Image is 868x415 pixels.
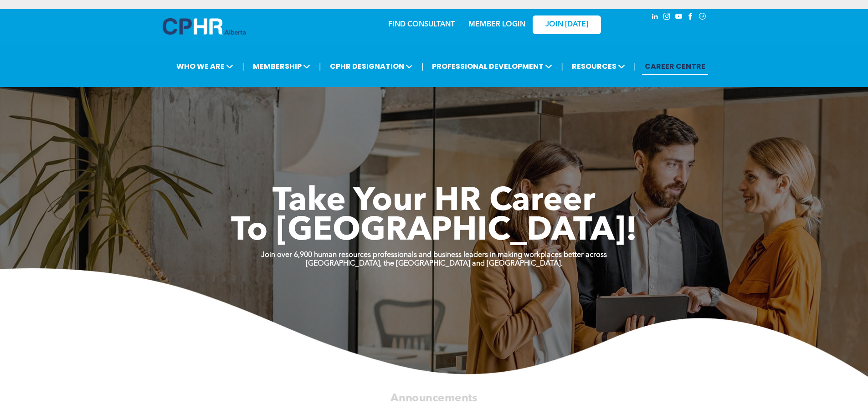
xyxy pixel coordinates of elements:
a: MEMBER LOGIN [468,21,525,28]
span: Take Your HR Career [272,185,596,218]
li: | [634,57,636,76]
a: CAREER CENTRE [642,58,708,75]
a: youtube [674,11,684,24]
li: | [242,57,244,76]
a: JOIN [DATE] [533,15,601,34]
img: A blue and white logo for cp alberta [163,18,246,35]
span: JOIN [DATE] [545,20,588,29]
a: instagram [662,11,672,24]
a: Social network [698,11,708,24]
a: FIND CONSULTANT [388,21,455,28]
span: RESOURCES [569,58,628,75]
span: CPHR DESIGNATION [327,58,416,75]
a: linkedin [650,11,660,24]
span: PROFESSIONAL DEVELOPMENT [429,58,555,75]
a: facebook [686,11,696,24]
strong: [GEOGRAPHIC_DATA], the [GEOGRAPHIC_DATA] and [GEOGRAPHIC_DATA]. [306,260,563,267]
li: | [561,57,563,76]
span: To [GEOGRAPHIC_DATA]! [231,215,637,248]
span: WHO WE ARE [174,58,236,75]
span: MEMBERSHIP [250,58,313,75]
li: | [319,57,321,76]
strong: Join over 6,900 human resources professionals and business leaders in making workplaces better ac... [261,251,607,259]
li: | [421,57,424,76]
span: Announcements [390,393,477,404]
